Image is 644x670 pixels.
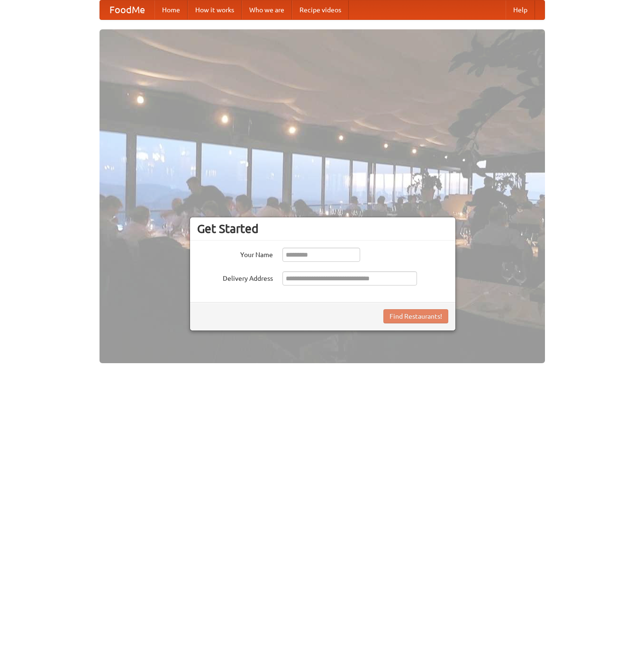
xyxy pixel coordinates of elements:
[383,309,448,323] button: Find Restaurants!
[100,0,154,19] a: FoodMe
[506,0,535,19] a: Help
[197,222,448,236] h3: Get Started
[188,0,242,19] a: How it works
[197,271,273,283] label: Delivery Address
[242,0,292,19] a: Who we are
[292,0,349,19] a: Recipe videos
[154,0,188,19] a: Home
[197,248,273,259] label: Your Name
